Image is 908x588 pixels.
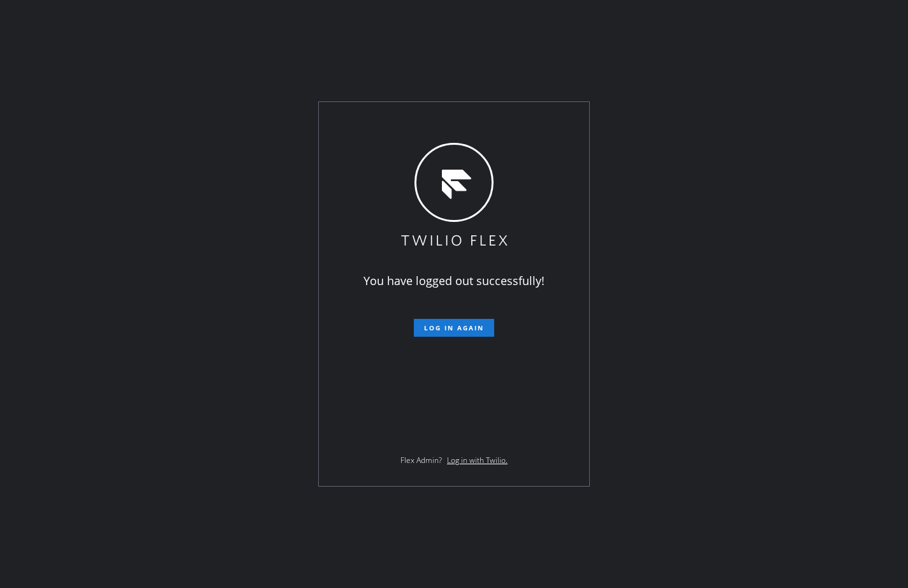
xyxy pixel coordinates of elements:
span: Flex Admin? [400,455,442,466]
span: You have logged out successfully! [363,273,545,288]
button: Log in again [414,319,494,337]
span: Log in again [424,323,484,332]
a: Log in with Twilio. [447,455,508,466]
